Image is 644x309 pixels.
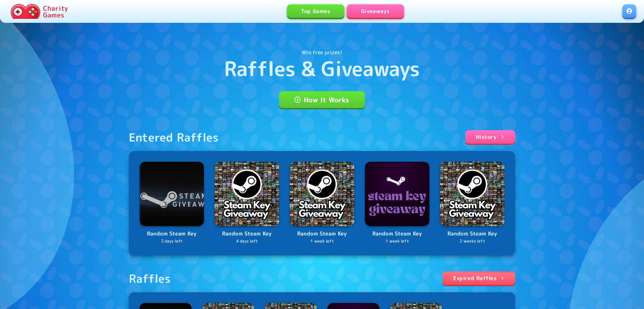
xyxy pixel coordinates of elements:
a: LogoRandom Steam Key4 days left [215,162,279,245]
a: LogoRandom Steam Key2 weeks left [440,162,504,245]
p: Random Steam Key [215,229,279,238]
p: Random Steam Key [140,229,204,238]
div: Raffles [129,271,171,286]
p: 2 days left [140,238,204,245]
a: How It Works [279,91,365,108]
a: Giveaways [347,4,404,18]
a: LogoRandom Steam Key2 days left [140,162,204,245]
img: Logo [290,162,354,226]
p: Charity Games [43,5,68,18]
img: Logo [440,162,504,226]
p: 2 weeks left [440,238,504,245]
a: LogoRandom Steam Key1 week left [290,162,354,245]
p: 1 week left [290,238,354,245]
p: 1 week left [365,238,429,245]
img: Logo [365,162,429,226]
a: Expired Raffles [442,271,515,285]
h1: Raffles & Giveaways [224,56,420,81]
a: History [465,130,515,144]
a: Top Games [287,4,344,18]
a: Charity Games [8,3,71,20]
p: Win free prizes! [302,48,342,56]
img: Charity.Games [11,4,40,19]
a: LogoRandom Steam Key1 week left [365,162,429,245]
img: Logo [140,162,204,226]
p: Random Steam Key [365,229,429,238]
p: Random Steam Key [290,229,354,238]
p: Random Steam Key [440,229,504,238]
img: Logo [215,162,279,226]
div: Entered Raffles [129,130,219,144]
p: 4 days left [215,238,279,245]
